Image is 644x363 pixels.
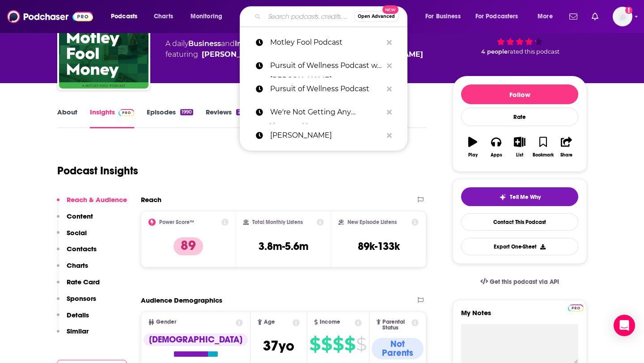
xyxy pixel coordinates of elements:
button: Export One-Sheet [461,238,578,255]
a: Deidre Woollard [202,49,266,60]
span: $ [356,337,366,351]
button: Follow [461,84,578,104]
p: Charts [67,261,88,270]
h3: 3.8m-5.6m [258,240,309,253]
span: featuring [165,49,423,60]
span: Monitoring [191,10,222,23]
p: Motley Fool Podcast [270,31,382,54]
button: Show profile menu [613,7,632,26]
label: My Notes [461,308,578,324]
span: For Podcasters [475,10,518,23]
p: Reach & Audience [67,195,127,204]
span: 37 yo [263,337,294,355]
button: Reach & Audience [57,195,127,212]
button: Charts [57,261,88,278]
h1: Podcast Insights [57,164,138,177]
a: Reviews2 [206,108,241,128]
input: Search podcasts, credits, & more... [264,9,354,24]
p: paul taylor [270,124,382,147]
p: Pursuit of Wellness Podcast w. Mari Llewellyn [270,54,382,77]
span: Open Advanced [358,14,395,19]
div: Search podcasts, credits, & more... [248,6,416,27]
a: Get this podcast via API [473,271,566,293]
button: open menu [470,9,531,24]
a: Episodes1990 [147,108,193,128]
p: Social [67,228,87,237]
span: Logged in as AutumnKatie [613,7,632,26]
button: Share [555,131,578,163]
h2: Reach [141,195,161,204]
a: Investing [235,39,269,48]
span: Parental Status [382,319,410,331]
p: Content [67,212,93,220]
span: rated this podcast [508,48,559,55]
button: Details [57,311,89,327]
button: Play [461,131,484,163]
span: Gender [156,319,176,325]
button: Bookmark [531,131,555,163]
h2: Power Score™ [159,219,194,225]
a: Contact This Podcast [461,213,578,231]
span: $ [321,337,332,351]
p: Contacts [67,245,97,253]
span: 4 people [481,48,508,55]
div: 89 4 peoplerated this podcast [453,5,587,61]
span: Tell Me Why [510,194,541,201]
span: Income [320,319,340,325]
div: Play [468,152,478,158]
button: open menu [419,9,472,24]
svg: Add a profile image [625,7,632,14]
a: Show notifications dropdown [566,9,581,24]
button: Content [57,212,93,228]
div: Bookmark [533,152,554,158]
h3: 89k-133k [358,240,400,253]
span: Charts [154,10,173,23]
a: Pursuit of Wellness Podcast [240,77,407,101]
a: Charts [148,9,178,24]
span: $ [333,337,343,351]
button: open menu [184,9,234,24]
button: Contacts [57,245,97,261]
span: Get this podcast via API [490,278,559,286]
a: We're Not Getting Any Younger..Yet [240,101,407,124]
a: InsightsPodchaser Pro [90,108,134,128]
div: Share [560,152,572,158]
img: User Profile [613,7,632,26]
button: Rate Card [57,278,100,294]
button: Apps [484,131,508,163]
a: [PERSON_NAME] [240,124,407,147]
button: open menu [531,9,564,24]
button: Sponsors [57,294,96,311]
p: 89 [174,237,203,255]
div: [DEMOGRAPHIC_DATA] [144,333,248,346]
div: 1990 [180,109,193,115]
img: tell me why sparkle [499,194,506,201]
span: $ [344,337,355,351]
span: and [221,39,235,48]
p: Details [67,311,89,319]
a: Show notifications dropdown [588,9,602,24]
span: Age [264,319,275,325]
span: More [538,10,553,23]
div: Rate [461,108,578,126]
button: Similar [57,327,89,343]
h2: New Episode Listens [347,219,397,225]
p: Sponsors [67,294,96,303]
img: Podchaser Pro [119,109,134,116]
p: Rate Card [67,278,100,286]
a: About [57,108,77,128]
button: open menu [105,9,149,24]
a: Business [188,39,221,48]
img: Podchaser Pro [568,304,584,312]
p: Pursuit of Wellness Podcast [270,77,382,101]
div: 2 [236,109,241,115]
a: Pursuit of Wellness Podcast w. [PERSON_NAME] [240,54,407,77]
div: A daily podcast [165,38,423,60]
a: Pro website [568,303,584,312]
div: Open Intercom Messenger [614,315,635,336]
p: Similar [67,327,89,335]
button: tell me why sparkleTell Me Why [461,187,578,206]
div: Apps [491,152,502,158]
h2: Total Monthly Listens [252,219,303,225]
a: Podchaser - Follow, Share and Rate Podcasts [7,8,93,25]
